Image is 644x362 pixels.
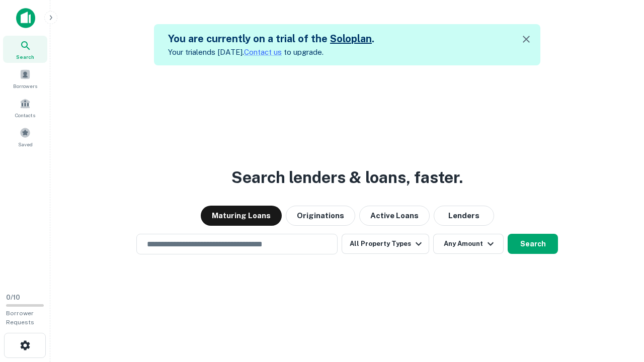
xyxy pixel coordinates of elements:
[168,46,374,58] p: Your trial ends [DATE]. to upgrade.
[3,36,47,63] a: Search
[594,282,644,330] iframe: Chat Widget
[15,111,35,119] span: Contacts
[286,206,355,226] button: Originations
[168,31,374,46] h5: You are currently on a trial of the .
[3,94,47,121] a: Contacts
[330,33,372,45] a: Soloplan
[16,8,35,28] img: capitalize-icon.png
[13,82,37,90] span: Borrowers
[433,234,504,254] button: Any Amount
[359,206,430,226] button: Active Loans
[16,53,34,61] span: Search
[508,234,558,254] button: Search
[3,65,47,92] a: Borrowers
[342,234,429,254] button: All Property Types
[244,48,282,56] a: Contact us
[434,206,494,226] button: Lenders
[201,206,282,226] button: Maturing Loans
[231,165,463,190] h3: Search lenders & loans, faster.
[6,310,34,326] span: Borrower Requests
[18,140,33,148] span: Saved
[6,294,20,301] span: 0 / 10
[3,123,47,150] a: Saved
